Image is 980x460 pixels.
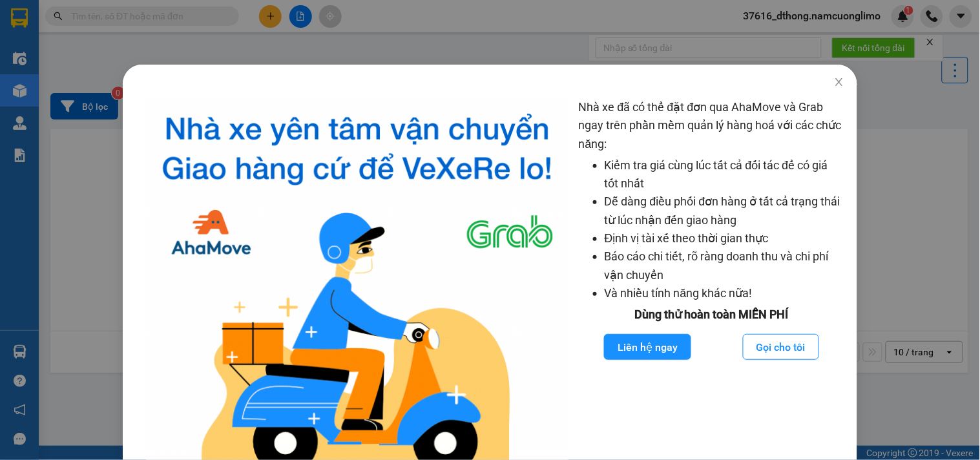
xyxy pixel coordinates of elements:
button: Close [821,65,857,101]
button: Liên hệ ngay [604,334,691,360]
span: Liên hệ ngay [618,339,678,355]
li: Và nhiều tính năng khác nữa! [605,284,845,302]
div: Dùng thử hoàn toàn MIỄN PHÍ [579,306,845,324]
li: Dễ dàng điều phối đơn hàng ở tất cả trạng thái từ lúc nhận đến giao hàng [605,193,845,229]
button: Gọi cho tôi [743,334,819,360]
span: close [834,77,844,87]
li: Kiểm tra giá cùng lúc tất cả đối tác để có giá tốt nhất [605,156,845,193]
span: Gọi cho tôi [756,339,806,355]
li: Báo cáo chi tiết, rõ ràng doanh thu và chi phí vận chuyển [605,247,845,284]
li: Định vị tài xế theo thời gian thực [605,229,845,247]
